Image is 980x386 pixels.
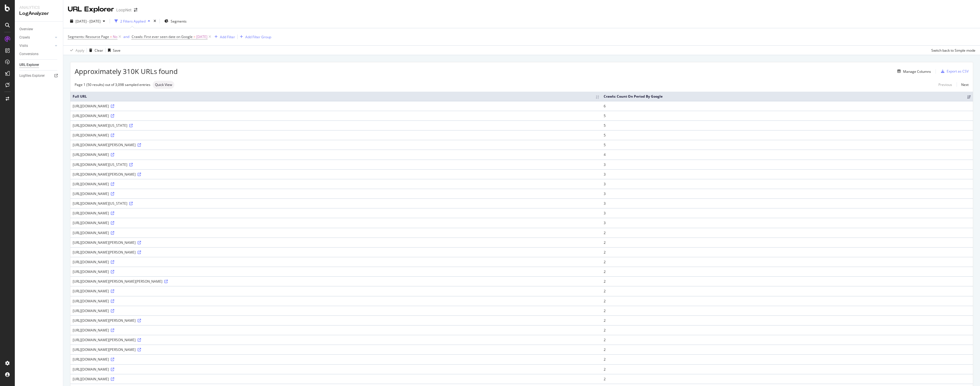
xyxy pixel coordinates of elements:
a: Overview [19,26,59,32]
div: and [123,34,129,39]
span: Segments [171,19,187,24]
div: Apply [75,48,84,53]
a: URL Explorer [19,62,59,68]
div: LoopNet [116,7,132,13]
span: [DATE] [196,33,207,41]
div: [URL][DOMAIN_NAME] [73,133,599,138]
td: 3 [601,179,973,189]
td: 3 [601,169,973,179]
span: Quick View [155,83,172,87]
td: 2 [601,257,973,267]
td: 5 [601,111,973,120]
div: [URL][DOMAIN_NAME] [73,211,599,216]
div: [URL][DOMAIN_NAME][PERSON_NAME][PERSON_NAME] [73,279,599,284]
span: No [113,33,117,41]
td: 2 [601,286,973,296]
th: Full URL: activate to sort column ascending [70,92,601,101]
div: [URL][DOMAIN_NAME] [73,220,599,225]
button: Save [106,46,121,55]
span: = [110,34,112,39]
span: Segments: Resource Page [68,34,109,39]
div: [URL][DOMAIN_NAME] [73,182,599,186]
a: Logfiles Explorer [19,73,59,79]
div: Add Filter Group [245,35,271,39]
div: Manage Columns [903,69,931,74]
button: [DATE] - [DATE] [68,17,107,26]
div: Analytics [19,5,58,10]
div: Logfiles Explorer [19,73,45,79]
div: [URL][DOMAIN_NAME] [73,104,599,108]
div: [URL][DOMAIN_NAME] [73,289,599,293]
div: Export as CSV [947,69,969,74]
td: 2 [601,306,973,315]
td: 2 [601,238,973,247]
div: 2 Filters Applied [120,19,146,24]
div: Crawls [19,35,30,41]
th: Crawls: Count On Period By Google: activate to sort column ascending [601,92,973,101]
div: [URL][DOMAIN_NAME] [73,328,599,333]
div: Save [113,48,121,53]
div: neutral label [153,81,174,89]
div: Overview [19,26,33,32]
td: 2 [601,335,973,345]
div: Page 1 (50 results) out of 3,098 sampled entries [75,82,150,87]
div: [URL][DOMAIN_NAME][PERSON_NAME] [73,250,599,255]
button: Switch back to Simple mode [929,46,975,55]
div: Add Filter [220,35,235,39]
button: Segments [162,17,189,26]
td: 2 [601,296,973,306]
td: 4 [601,150,973,159]
div: [URL][DOMAIN_NAME] [73,377,599,381]
td: 2 [601,315,973,325]
button: 2 Filters Applied [112,17,152,26]
div: [URL][DOMAIN_NAME][US_STATE] [73,201,599,206]
span: = [193,34,195,39]
a: Conversions [19,51,59,57]
div: [URL][DOMAIN_NAME] [73,152,599,157]
div: URL Explorer [19,62,39,68]
td: 3 [601,218,973,228]
td: 3 [601,208,973,218]
td: 2 [601,247,973,257]
div: Conversions [19,51,38,57]
a: Crawls [19,35,53,41]
button: Manage Columns [895,68,931,75]
div: Clear [95,48,103,53]
td: 3 [601,198,973,208]
td: 5 [601,120,973,130]
span: [DATE] - [DATE] [75,19,101,24]
button: Clear [87,46,103,55]
div: [URL][DOMAIN_NAME] [73,357,599,362]
div: [URL][DOMAIN_NAME][US_STATE] [73,162,599,167]
button: Apply [68,46,84,55]
span: Approximately 310K URLs found [75,67,178,76]
td: 2 [601,345,973,354]
a: Visits [19,43,53,49]
div: [URL][DOMAIN_NAME][PERSON_NAME] [73,337,599,342]
button: Export as CSV [939,67,969,76]
iframe: Intercom live chat [961,367,974,380]
td: 3 [601,160,973,169]
div: [URL][DOMAIN_NAME][PERSON_NAME] [73,318,599,323]
div: [URL][DOMAIN_NAME][PERSON_NAME] [73,142,599,147]
div: [URL][DOMAIN_NAME] [73,308,599,313]
div: [URL][DOMAIN_NAME] [73,191,599,196]
a: Next [957,81,969,89]
div: [URL][DOMAIN_NAME][PERSON_NAME] [73,172,599,177]
div: URL Explorer [68,5,114,14]
td: 2 [601,374,973,384]
td: 2 [601,267,973,276]
div: [URL][DOMAIN_NAME] [73,113,599,118]
div: arrow-right-arrow-left [134,8,137,12]
div: Visits [19,43,28,49]
div: [URL][DOMAIN_NAME][PERSON_NAME] [73,240,599,245]
button: Add Filter [212,33,235,40]
td: 6 [601,101,973,111]
td: 2 [601,276,973,286]
button: and [123,34,129,39]
div: [URL][DOMAIN_NAME][PERSON_NAME] [73,347,599,352]
div: [URL][DOMAIN_NAME] [73,260,599,264]
button: Add Filter Group [238,33,271,40]
div: [URL][DOMAIN_NAME] [73,230,599,235]
td: 2 [601,325,973,335]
